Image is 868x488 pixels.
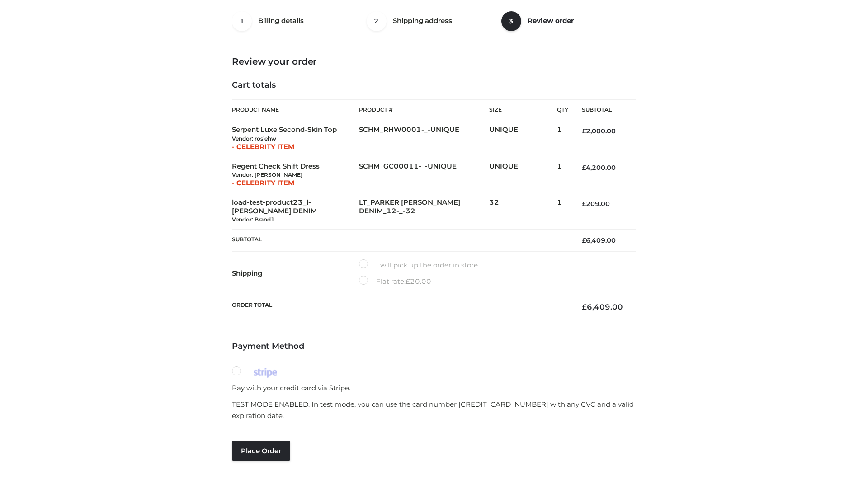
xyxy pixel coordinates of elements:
[359,157,489,193] td: SCHM_GC00011-_-UNIQUE
[232,135,276,142] small: Vendor: rosiehw
[359,120,489,157] td: SCHM_RHW0001-_-UNIQUE
[232,342,636,352] h4: Payment Method
[557,193,568,230] td: 1
[232,80,636,90] h4: Cart totals
[582,302,623,311] bdi: 6,409.00
[406,277,410,286] span: £
[232,295,568,319] th: Order Total
[582,200,610,208] bdi: 209.00
[232,171,302,178] small: Vendor: [PERSON_NAME]
[232,120,359,157] td: Serpent Luxe Second-Skin Top
[359,259,479,271] label: I will pick up the order in store.
[582,164,616,172] bdi: 4,200.00
[582,164,586,172] span: £
[232,142,294,151] span: - CELEBRITY ITEM
[582,302,587,311] span: £
[232,441,290,461] button: Place order
[232,56,636,67] h3: Review your order
[582,236,586,244] span: £
[232,193,359,230] td: load-test-product23_l-[PERSON_NAME] DENIM
[232,230,568,252] th: Subtotal
[359,193,489,230] td: LT_PARKER [PERSON_NAME] DENIM_12-_-32
[232,99,359,120] th: Product Name
[568,100,636,120] th: Subtotal
[359,99,489,120] th: Product #
[232,216,274,223] small: Vendor: Brand1
[557,120,568,157] td: 1
[232,382,636,394] p: Pay with your credit card via Stripe.
[582,200,586,208] span: £
[359,276,431,287] label: Flat rate:
[582,127,616,135] bdi: 2,000.00
[232,252,359,295] th: Shipping
[557,157,568,193] td: 1
[406,277,431,286] bdi: 20.00
[489,157,557,193] td: UNIQUE
[489,193,557,230] td: 32
[232,178,294,187] span: - CELEBRITY ITEM
[489,120,557,157] td: UNIQUE
[582,236,616,244] bdi: 6,409.00
[557,99,568,120] th: Qty
[582,127,586,135] span: £
[489,100,552,120] th: Size
[232,399,636,422] p: TEST MODE ENABLED. In test mode, you can use the card number [CREDIT_CARD_NUMBER] with any CVC an...
[232,157,359,193] td: Regent Check Shift Dress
